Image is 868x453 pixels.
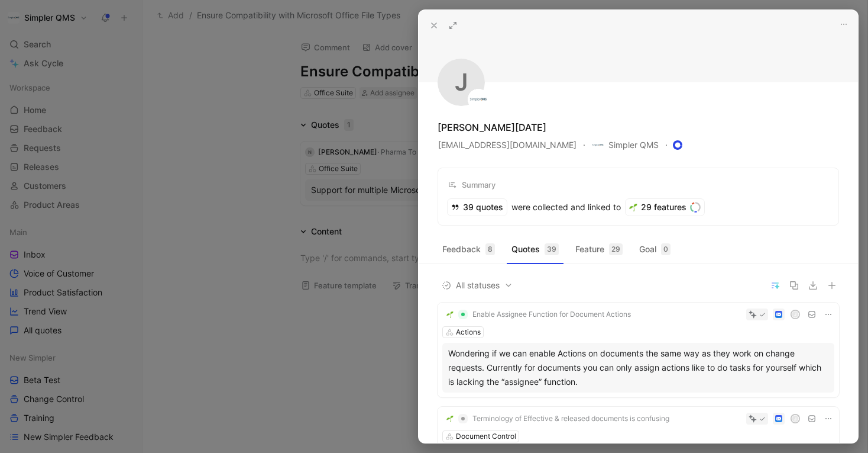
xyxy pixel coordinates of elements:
[438,120,546,134] div: [PERSON_NAME][DATE]
[438,138,576,152] span: [EMAIL_ADDRESS][DOMAIN_NAME]
[438,278,517,293] button: All statuses
[592,138,659,152] span: Simpler QMS
[438,137,577,153] button: [EMAIL_ADDRESS][DOMAIN_NAME]
[472,310,631,319] span: Enable Assignee Function for Document Actions
[472,414,669,423] span: Terminology of Effective & released documents is confusing
[438,59,485,106] div: J
[438,240,500,259] button: Feedback
[448,346,828,389] div: Wondering if we can enable Actions on documents the same way as they work on change requests. Cur...
[442,307,635,322] button: 🌱Enable Assignee Function for Document Actions
[661,243,671,255] div: 0
[634,240,675,259] button: Goal
[792,415,799,423] div: j
[485,243,495,255] div: 8
[626,199,704,216] div: 29 features
[446,415,454,422] img: 🌱
[545,243,559,255] div: 39
[629,203,637,211] img: 🌱
[448,178,495,192] div: Summary
[507,240,563,259] button: Quotes
[456,326,481,338] div: Actions
[442,412,673,426] button: 🌱Terminology of Effective & released documents is confusing
[592,139,604,151] img: logo
[591,137,659,153] button: logoSimpler QMS
[609,243,623,255] div: 29
[448,199,621,216] div: were collected and linked to
[456,430,516,442] div: Document Control
[571,240,627,259] button: Feature
[448,199,507,216] div: 39 quotes
[469,91,487,108] img: logo
[591,137,659,153] button: logoSimpler QMS
[446,311,454,318] img: 🌱
[442,278,513,293] span: All statuses
[792,311,799,319] div: j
